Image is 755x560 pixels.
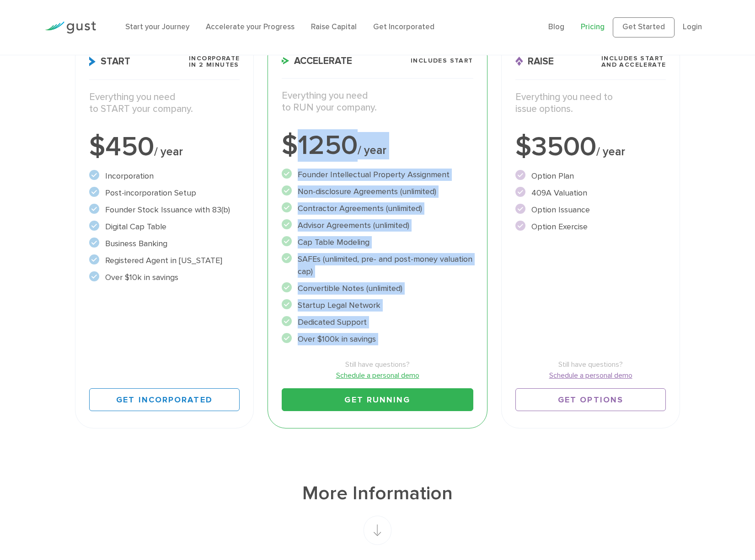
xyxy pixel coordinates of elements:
span: / year [358,143,386,157]
li: Contractor Agreements (unlimited) [282,202,473,215]
span: Includes START [411,58,473,64]
a: Login [683,22,702,32]
a: Get Options [515,388,666,411]
li: Non-disclosure Agreements (unlimited) [282,185,473,198]
div: $450 [89,133,240,161]
a: Get Incorporated [89,388,240,411]
a: Raise Capital [311,22,357,32]
a: Schedule a personal demo [515,370,666,381]
p: Everything you need to START your company. [89,91,240,116]
li: Registered Agent in [US_STATE] [89,254,240,267]
a: Start your Journey [125,22,189,32]
li: Incorporation [89,170,240,182]
span: Still have questions? [282,359,473,370]
li: Founder Intellectual Property Assignment [282,169,473,181]
li: Convertible Notes (unlimited) [282,282,473,295]
a: Accelerate your Progress [206,22,295,32]
span: Includes START and ACCELERATE [601,55,666,68]
img: Start Icon X2 [89,57,96,66]
span: Start [89,57,130,66]
li: SAFEs (unlimited, pre- and post-money valuation cap) [282,253,473,278]
div: $3500 [515,133,666,161]
span: Raise [515,57,554,66]
img: Raise Icon [515,57,523,66]
img: Accelerate Icon [282,57,289,64]
p: Everything you need to issue options. [515,91,666,116]
a: Get Running [282,388,473,411]
a: Get Incorporated [373,22,434,32]
li: Option Issuance [515,204,666,216]
li: Cap Table Modeling [282,236,473,248]
span: / year [154,145,183,158]
a: Schedule a personal demo [282,370,473,381]
li: Over $100k in savings [282,333,473,345]
li: Startup Legal Network [282,299,473,312]
a: Pricing [581,22,605,32]
a: Get Started [613,17,675,37]
li: Option Plan [515,170,666,182]
span: Accelerate [282,56,352,66]
li: Dedicated Support [282,316,473,328]
li: 409A Valuation [515,187,666,199]
li: Over $10k in savings [89,271,240,284]
div: $1250 [282,132,473,159]
li: Option Exercise [515,221,666,233]
h1: More Information [75,481,680,507]
li: Digital Cap Table [89,221,240,233]
img: Gust Logo [45,21,96,34]
span: / year [596,145,625,158]
span: Still have questions? [515,359,666,370]
li: Founder Stock Issuance with 83(b) [89,204,240,216]
a: Blog [548,22,564,32]
li: Business Banking [89,238,240,250]
li: Advisor Agreements (unlimited) [282,219,473,232]
li: Post-incorporation Setup [89,187,240,199]
p: Everything you need to RUN your company. [282,90,473,114]
span: Incorporate in 2 Minutes [189,55,240,68]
